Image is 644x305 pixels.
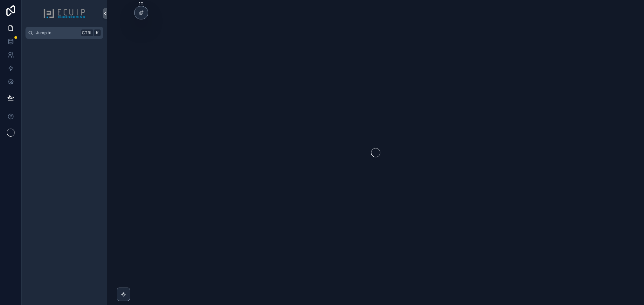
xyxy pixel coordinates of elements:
span: Jump to... [36,30,78,35]
div: scrollable content [21,39,107,51]
span: Ctrl [81,29,93,36]
span: K [95,30,100,35]
img: App logo [43,8,86,19]
button: Jump to...CtrlK [25,27,103,39]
